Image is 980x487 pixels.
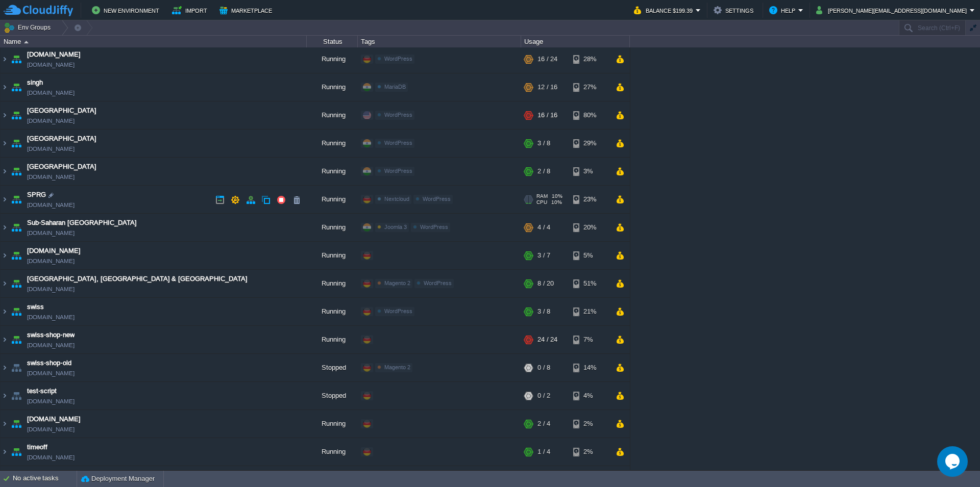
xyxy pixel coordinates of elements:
div: 8 / 20 [537,270,554,298]
div: 1 / 4 [537,439,550,466]
a: [DOMAIN_NAME] [27,397,75,407]
a: [DOMAIN_NAME] [27,246,81,257]
div: 29% [573,130,606,158]
span: singh [27,78,43,88]
a: [DOMAIN_NAME] [27,200,75,211]
div: Running [307,439,358,466]
div: 2% [573,411,606,438]
img: AMDAwAAAACH5BAEAAAAALAAAAAABAAEAAAICRAEAOw== [24,41,29,43]
span: Magento 2 [384,280,410,287]
span: WordPress [384,112,412,118]
img: AMDAwAAAACH5BAEAAAAALAAAAAABAAEAAAICRAEAOw== [1,354,9,382]
img: AMDAwAAAACH5BAEAAAAALAAAAAABAAEAAAICRAEAOw== [9,130,23,158]
div: Running [307,102,358,130]
a: [DOMAIN_NAME] [27,228,75,239]
span: WordPress [384,168,412,174]
span: MariaDB [384,84,406,90]
div: 0 / 2 [537,382,550,410]
div: 4 / 4 [537,214,550,242]
div: 2% [573,439,606,466]
a: [DOMAIN_NAME] [27,257,75,267]
span: RAM [536,194,548,200]
div: 16 / 24 [537,46,557,73]
div: Running [307,130,358,158]
img: AMDAwAAAACH5BAEAAAAALAAAAAABAAEAAAICRAEAOw== [9,74,23,101]
span: swiss [27,302,44,313]
a: [DOMAIN_NAME] [27,415,81,425]
img: AMDAwAAAACH5BAEAAAAALAAAAAABAAEAAAICRAEAOw== [1,214,9,242]
img: AMDAwAAAACH5BAEAAAAALAAAAAABAAEAAAICRAEAOw== [9,158,23,186]
span: Nextcloud [384,196,409,202]
a: timeoff [27,443,47,453]
a: [DOMAIN_NAME] [27,369,75,379]
a: SPRG [27,190,46,200]
img: AMDAwAAAACH5BAEAAAAALAAAAAABAAEAAAICRAEAOw== [1,411,9,438]
div: Running [307,411,358,438]
div: 3 / 7 [537,242,550,270]
div: Running [307,158,358,186]
img: AMDAwAAAACH5BAEAAAAALAAAAAABAAEAAAICRAEAOw== [9,270,23,298]
div: Running [307,186,358,214]
span: Joomla 3 [384,224,407,230]
img: AMDAwAAAACH5BAEAAAAALAAAAAABAAEAAAICRAEAOw== [1,74,9,101]
span: CPU [536,200,547,206]
a: [GEOGRAPHIC_DATA] [27,106,96,116]
button: Import [172,4,210,16]
div: 3% [573,158,606,186]
div: 51% [573,270,606,298]
div: 23% [573,186,606,214]
div: Running [307,74,358,101]
div: 4% [573,382,606,410]
img: AMDAwAAAACH5BAEAAAAALAAAAAABAAEAAAICRAEAOw== [1,158,9,186]
div: 7% [573,326,606,354]
a: [DOMAIN_NAME] [27,341,75,351]
a: [DOMAIN_NAME] [27,144,75,155]
div: Stopped [307,382,358,410]
button: Deployment Manager [81,474,155,484]
button: New Environment [92,4,162,16]
div: 3 / 8 [537,298,550,326]
a: Sub-Saharan [GEOGRAPHIC_DATA] [27,218,137,228]
span: 10% [552,194,562,200]
span: WordPress [384,56,412,62]
button: Balance $199.39 [634,4,696,16]
a: swiss-shop-new [27,330,75,341]
span: swiss-shop-old [27,358,71,369]
div: 14% [573,354,606,382]
div: No active tasks [13,471,77,487]
div: 16 / 16 [537,102,557,130]
div: 28% [573,46,606,73]
a: [GEOGRAPHIC_DATA] [27,162,96,172]
div: 12 / 16 [537,74,557,101]
a: [GEOGRAPHIC_DATA], [GEOGRAPHIC_DATA] & [GEOGRAPHIC_DATA] [27,274,248,285]
button: Env Groups [4,20,54,35]
a: test-script [27,387,57,397]
img: AMDAwAAAACH5BAEAAAAALAAAAAABAAEAAAICRAEAOw== [9,411,23,438]
div: 2 / 8 [537,158,550,186]
img: AMDAwAAAACH5BAEAAAAALAAAAAABAAEAAAICRAEAOw== [9,298,23,326]
a: [DOMAIN_NAME] [27,285,75,295]
span: WordPress [384,140,412,146]
a: [DOMAIN_NAME] [27,60,75,70]
a: [DOMAIN_NAME] [27,116,75,126]
img: AMDAwAAAACH5BAEAAAAALAAAAAABAAEAAAICRAEAOw== [1,130,9,158]
button: Settings [714,4,756,16]
div: 3 / 8 [537,130,550,158]
img: AMDAwAAAACH5BAEAAAAALAAAAAABAAEAAAICRAEAOw== [1,439,9,466]
div: Running [307,326,358,354]
div: Running [307,46,358,73]
img: AMDAwAAAACH5BAEAAAAALAAAAAABAAEAAAICRAEAOw== [9,354,23,382]
img: AMDAwAAAACH5BAEAAAAALAAAAAABAAEAAAICRAEAOw== [1,186,9,214]
img: AMDAwAAAACH5BAEAAAAALAAAAAABAAEAAAICRAEAOw== [9,46,23,73]
div: Stopped [307,354,358,382]
div: Status [307,36,357,47]
a: [DOMAIN_NAME] [27,50,81,60]
span: 10% [551,200,562,206]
